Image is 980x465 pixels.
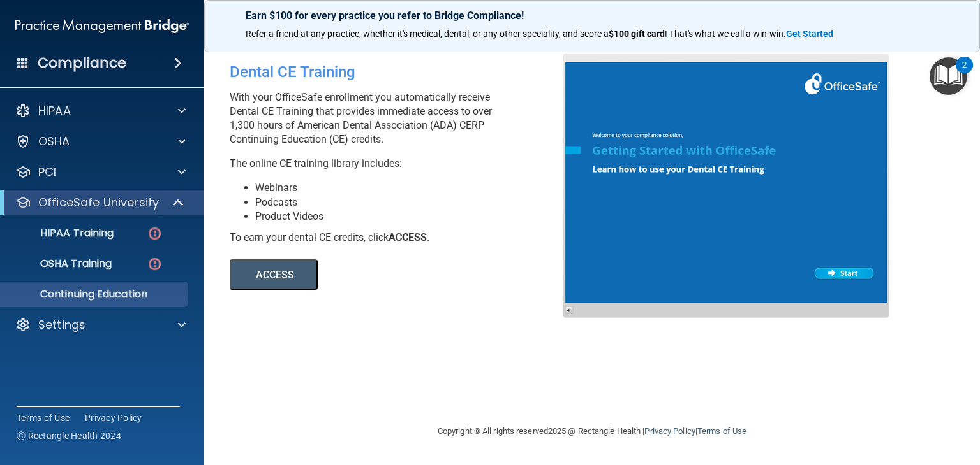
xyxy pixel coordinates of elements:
p: Settings [38,317,85,333]
a: HIPAA [15,103,186,118]
a: Terms of Use [697,426,746,436]
a: ACCESS [230,271,579,280]
b: ACCESS [389,231,427,243]
img: danger-circle.6113f641.png [147,256,163,272]
span: Ⓒ Rectangle Health 2024 [17,429,121,442]
a: PCI [15,164,186,180]
p: With your OfficeSafe enrollment you automatically receive Dental CE Training that provides immedi... [230,90,573,147]
li: Product Videos [255,210,573,224]
a: Privacy Policy [85,411,142,424]
strong: $100 gift card [609,29,665,39]
img: PMB logo [15,13,189,39]
div: Dental CE Training [230,54,573,90]
img: danger-circle.6113f641.png [147,225,163,241]
h4: Compliance [38,54,126,72]
p: The online CE training library includes: [230,157,573,171]
p: Earn $100 for every practice you refer to Bridge Compliance! [246,10,939,22]
p: OSHA Training [8,257,112,270]
div: 2 [962,65,967,82]
li: Webinars [255,181,573,195]
p: OSHA [38,134,70,149]
p: PCI [38,164,56,180]
span: ! That's what we call a win-win. [665,29,786,39]
p: HIPAA [38,103,71,118]
div: Copyright © All rights reserved 2025 @ Rectangle Health | | [359,411,825,452]
p: Continuing Education [8,288,182,301]
a: Settings [15,317,186,333]
p: HIPAA Training [8,227,114,240]
li: Podcasts [255,196,573,210]
strong: Get Started [786,29,833,39]
p: OfficeSafe University [38,195,159,210]
button: ACCESS [230,259,318,290]
a: OfficeSafe University [15,195,185,210]
button: Open Resource Center, 2 new notifications [930,57,967,95]
span: Refer a friend at any practice, whether it's medical, dental, or any other speciality, and score a [246,29,609,39]
div: To earn your dental CE credits, click . [230,231,573,245]
a: Privacy Policy [644,426,695,436]
a: Terms of Use [17,411,70,424]
a: OSHA [15,134,186,149]
a: Get Started [786,29,835,39]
